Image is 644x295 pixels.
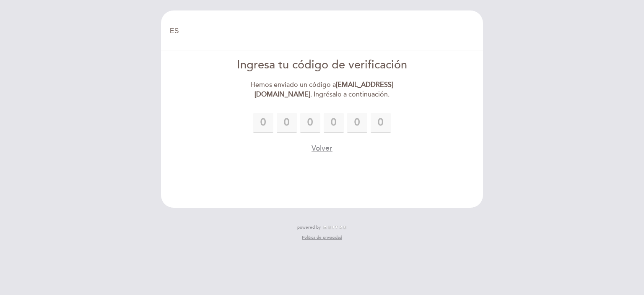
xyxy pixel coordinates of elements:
[300,113,320,133] input: 0
[254,81,394,99] strong: [EMAIL_ADDRESS][DOMAIN_NAME]
[297,225,321,230] span: powered by
[302,235,342,240] a: Política de privacidad
[226,57,418,73] div: Ingresa tu código de verificación
[297,225,347,230] a: powered by
[323,225,347,230] img: MEITRE
[277,113,297,133] input: 0
[347,113,367,133] input: 0
[226,80,418,99] div: Hemos enviado un código a . Ingrésalo a continuación.
[371,113,391,133] input: 0
[324,113,344,133] input: 0
[312,143,332,154] button: Volver
[253,113,273,133] input: 0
